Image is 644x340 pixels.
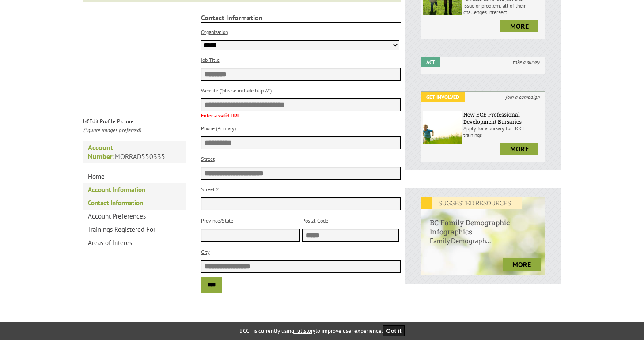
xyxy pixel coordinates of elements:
[421,197,522,209] em: SUGGESTED RESOURCES
[294,327,315,335] a: Fullstory
[383,325,405,336] button: Got it
[201,29,228,35] label: Organization
[83,196,186,210] a: Contact Information
[201,87,272,94] label: Website (“please include http://”)
[421,92,465,102] em: Get Involved
[83,141,186,163] p: MORRAD550335
[421,57,440,67] em: Act
[83,236,186,249] a: Areas of Interest
[201,112,401,119] p: Enter a valid URL.
[201,186,219,193] label: Street 2
[201,13,401,23] strong: Contact Information
[500,143,538,155] a: more
[83,223,186,236] a: Trainings Registered For
[500,20,538,32] a: more
[508,57,545,67] i: take a survey
[463,125,543,138] p: Apply for a bursary for BCCF trainings
[421,236,545,254] p: Family Demograph...
[201,125,236,132] label: Phone (Primary)
[201,249,210,255] label: City
[302,217,328,224] label: Postal Code
[421,209,545,236] h6: BC Family Demographic Infographics
[201,155,215,162] label: Street
[463,111,543,125] h6: New ECE Professional Development Bursaries
[83,183,186,196] a: Account Information
[83,126,141,134] i: (Square images preferred)
[88,143,114,161] strong: Account Number:
[83,170,186,183] a: Home
[500,92,545,102] i: join a campaign
[503,258,541,271] a: more
[201,57,220,63] label: Job Title
[201,217,233,224] label: Province/State
[83,210,186,223] a: Account Preferences
[83,116,134,125] a: Edit Profile Picture
[83,117,134,125] small: Edit Profile Picture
